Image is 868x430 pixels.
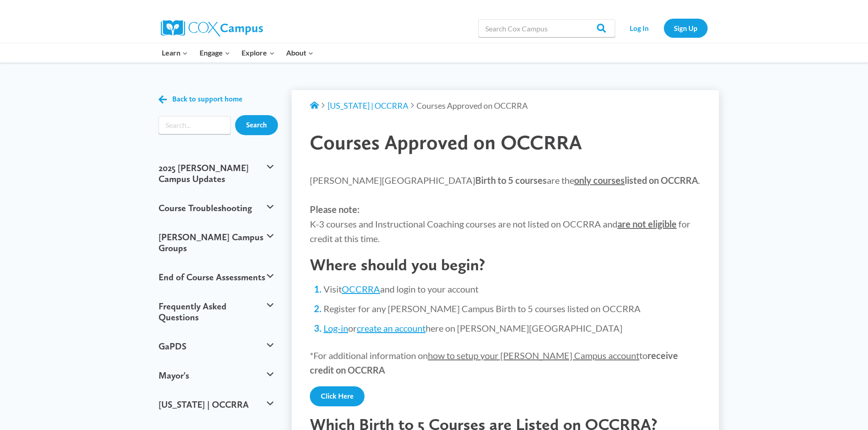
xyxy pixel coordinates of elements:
[324,323,348,334] a: Log-in
[156,43,319,62] nav: Primary Navigation
[620,19,659,37] a: Log In
[310,101,319,111] a: Support Home
[324,283,701,295] li: Visit and login to your account
[620,19,708,37] nav: Secondary Navigation
[154,193,278,223] button: Course Troubleshooting
[159,93,242,106] a: Back to support home
[310,130,582,154] span: Courses Approved on OCCRRA
[159,116,231,134] input: Search input
[154,332,278,361] button: GaPDS
[310,173,701,246] p: [PERSON_NAME][GEOGRAPHIC_DATA] are the . K-3 courses and Instructional Coaching courses are not l...
[664,19,708,37] a: Sign Up
[162,47,188,59] span: Learn
[154,390,278,419] button: [US_STATE] | OCCRRA
[310,386,365,406] a: Click Here
[310,255,701,274] h2: Where should you begin?
[241,47,274,59] span: Explore
[310,204,360,215] strong: Please note:
[235,115,278,135] input: Search
[574,175,698,186] strong: listed on OCCRRA
[416,101,528,111] span: Courses Approved on OCCRRA
[574,175,625,186] span: only courses
[154,361,278,390] button: Mayor's
[172,95,242,103] span: Back to support home
[154,153,278,193] button: 2025 [PERSON_NAME] Campus Updates
[310,350,678,375] strong: receive credit on OCCRRA
[200,47,230,59] span: Engage
[617,218,677,229] strong: are not eligible
[342,283,380,294] a: OCCRRA
[159,116,231,134] form: Search form
[475,175,547,186] strong: Birth to 5 courses
[478,19,615,37] input: Search Cox Campus
[428,350,639,361] span: how to setup your [PERSON_NAME] Campus account
[161,20,263,36] img: Cox Campus
[154,263,278,292] button: End of Course Assessments
[154,223,278,263] button: [PERSON_NAME] Campus Groups
[324,322,701,334] li: or here on [PERSON_NAME][GEOGRAPHIC_DATA]
[328,101,408,111] a: [US_STATE] | OCCRRA
[324,302,701,315] li: Register for any [PERSON_NAME] Campus Birth to 5 courses listed on OCCRRA
[310,348,701,377] p: *For additional information on to
[286,47,313,59] span: About
[357,323,426,334] a: create an account
[154,292,278,332] button: Frequently Asked Questions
